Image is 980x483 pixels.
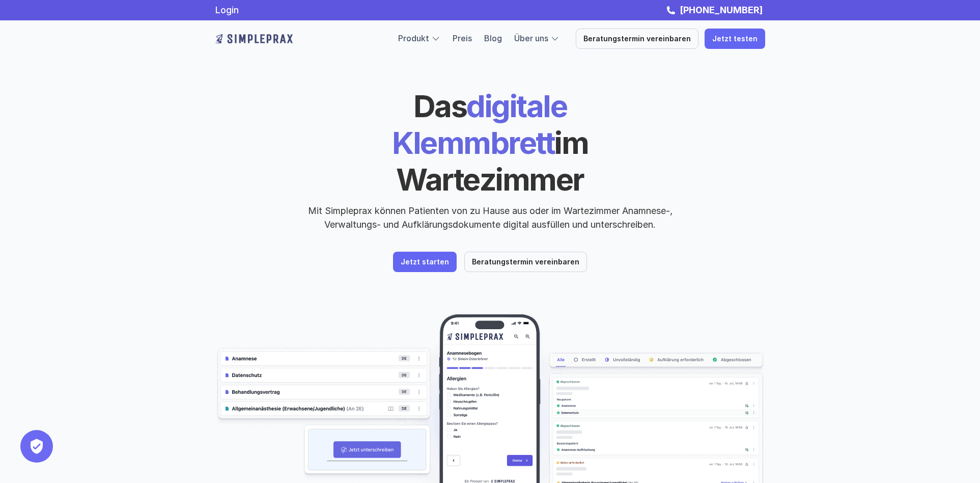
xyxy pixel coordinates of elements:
[677,5,765,15] a: [PHONE_NUMBER]
[215,5,239,15] a: Login
[393,252,457,272] a: Jetzt starten
[396,124,594,198] span: im Wartezimmer
[299,204,681,231] p: Mit Simpleprax können Patienten von zu Hause aus oder im Wartezimmer Anamnese-, Verwaltungs- und ...
[705,29,765,49] a: Jetzt testen
[464,252,587,272] a: Beratungstermin vereinbaren
[484,33,502,43] a: Blog
[514,33,548,43] a: Über uns
[576,29,698,49] a: Beratungstermin vereinbaren
[453,33,472,43] a: Preis
[583,35,691,43] p: Beratungstermin vereinbaren
[680,5,763,15] strong: [PHONE_NUMBER]
[472,258,579,266] p: Beratungstermin vereinbaren
[315,88,666,198] h1: digitale Klemmbrett
[398,33,429,43] a: Produkt
[413,88,467,124] span: Das
[401,258,449,266] p: Jetzt starten
[712,35,758,43] p: Jetzt testen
